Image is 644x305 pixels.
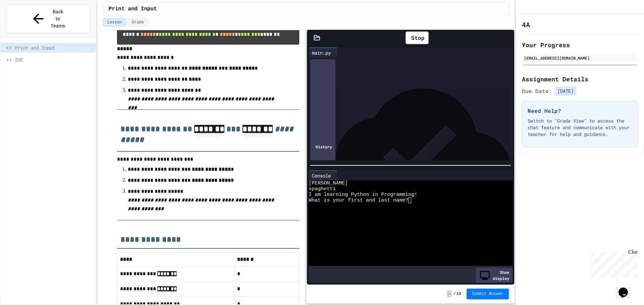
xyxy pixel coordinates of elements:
[309,49,334,56] div: main.py
[309,172,334,179] div: Console
[15,56,93,63] span: IDE
[588,249,637,278] iframe: chat widget
[616,278,637,298] iframe: chat widget
[522,74,638,84] h2: Assignment Details
[524,55,636,61] div: [EMAIL_ADDRESS][DOMAIN_NAME]
[15,44,93,51] span: Print and Input
[6,5,90,33] button: Back to Teams
[309,198,408,203] span: What is your first and last name?
[127,18,148,27] button: Grade
[457,291,461,297] span: 10
[109,5,157,13] span: Print and Input
[406,31,429,44] div: Stop
[447,291,452,297] span: -
[555,86,576,96] span: [DATE]
[472,291,503,297] span: Submit Answer
[522,20,530,29] h1: 4A
[522,40,638,50] h2: Your Progress
[309,48,338,58] div: main.py
[103,18,126,27] button: Lesson
[467,289,509,299] button: Submit Answer
[310,59,335,234] div: History
[528,107,632,115] h3: Need Help?
[522,87,552,95] span: Due Date:
[528,118,632,138] p: Switch to "Grade View" to access the chat feature and communicate with your teacher for help and ...
[3,3,46,43] div: Chat with us now!Close
[309,186,336,192] span: spaghetti
[476,268,513,283] div: Show display
[50,8,66,29] span: Back to Teams
[309,180,348,186] span: [PERSON_NAME]
[453,291,455,297] span: /
[309,192,417,198] span: I am learning Python in Programming!
[309,170,338,180] div: Console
